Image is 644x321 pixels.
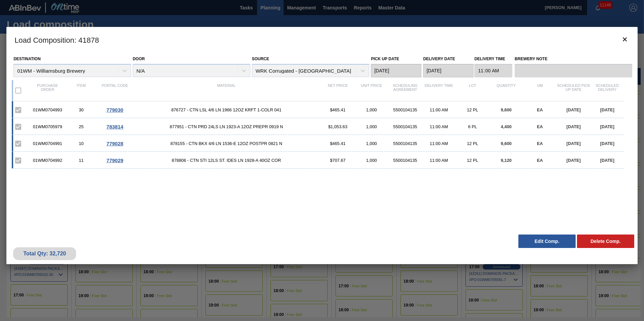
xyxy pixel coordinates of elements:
span: 878806 - CTN STI 12LS ST. IDES LN 1928-A 40OZ COR [132,158,321,163]
div: 5500104135 [388,124,422,129]
h3: Load Composition : 41878 [6,27,638,52]
div: Scheduling Agreement [388,83,422,98]
span: [DATE] [567,158,581,163]
div: 1,000 [355,158,388,163]
span: 9,120 [501,158,512,163]
span: 876727 - CTN LSL 4/6 LN 1966 12OZ KRFT 1-COLR 041 [132,107,321,112]
div: 6 PL [456,124,489,129]
div: $1,053.63 [321,124,355,129]
div: 01WM0704991 [31,141,64,146]
span: [DATE] [567,107,581,112]
label: Delivery Date [423,57,455,61]
span: 783814 [106,124,123,130]
div: 5500104135 [388,141,422,146]
span: [DATE] [567,124,581,129]
div: Scheduled Delivery [590,83,624,98]
div: $707.67 [321,158,355,163]
div: 12 PL [456,141,489,146]
div: Purchase order [31,83,64,98]
label: Source [252,57,269,61]
div: 11:00 AM [422,124,456,129]
div: 11:00 AM [422,141,456,146]
button: Delete Comp. [577,235,634,248]
span: 779029 [106,157,123,163]
button: Edit Comp. [518,235,576,248]
div: 11:00 AM [422,107,456,112]
span: 878155 - CTN BKX 4/6 LN 1536-E 12OZ POSTPR 0821 N [132,141,321,146]
div: $465.41 [321,107,355,112]
div: 1,000 [355,107,388,112]
span: 779028 [106,141,123,146]
div: Go to Order [98,157,132,163]
span: EA [537,158,543,163]
span: [DATE] [600,107,614,112]
span: EA [537,107,543,112]
div: Go to Order [98,141,132,146]
div: Delivery Time [422,83,456,98]
label: Brewery Note [515,54,632,64]
div: Total Qty: 32,720 [18,251,71,257]
span: 9,600 [501,141,512,146]
div: Item [64,83,98,98]
div: 1,000 [355,124,388,129]
div: 01WM0704992 [31,158,64,163]
label: Destination [13,57,40,61]
div: Go to Order [98,124,132,130]
label: Delivery Time [474,54,512,64]
div: 1,000 [355,141,388,146]
div: 12 PL [456,158,489,163]
span: [DATE] [600,158,614,163]
div: Quantity [489,83,523,98]
span: EA [537,124,543,129]
input: mm/dd/yyyy [423,64,474,77]
span: [DATE] [600,141,614,146]
div: 11 [64,158,98,163]
span: 877951 - CTN PRD 24LS LN 1923-A 12OZ PREPR 0919 N [132,124,321,129]
div: Material [132,83,321,98]
div: Scheduled Pick up Date [557,83,590,98]
div: Unit Price [355,83,388,98]
span: 9,600 [501,107,512,112]
span: 4,400 [501,124,512,129]
div: 5500104135 [388,158,422,163]
div: Portal code [98,83,132,98]
input: mm/dd/yyyy [371,64,421,77]
div: 12 PL [456,107,489,112]
div: 5500104135 [388,107,422,112]
div: UM [523,83,557,98]
div: Lot [456,83,489,98]
span: [DATE] [600,124,614,129]
span: [DATE] [567,141,581,146]
label: Door [133,57,145,61]
div: 25 [64,124,98,129]
div: $465.41 [321,141,355,146]
span: EA [537,141,543,146]
label: Pick up Date [371,57,399,61]
div: 11:00 AM [422,158,456,163]
div: 01WM0705979 [31,124,64,129]
div: 10 [64,141,98,146]
div: Net Price [321,83,355,98]
div: 30 [64,107,98,112]
div: 01WM0704993 [31,107,64,112]
span: 779030 [106,107,123,113]
div: Go to Order [98,107,132,113]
